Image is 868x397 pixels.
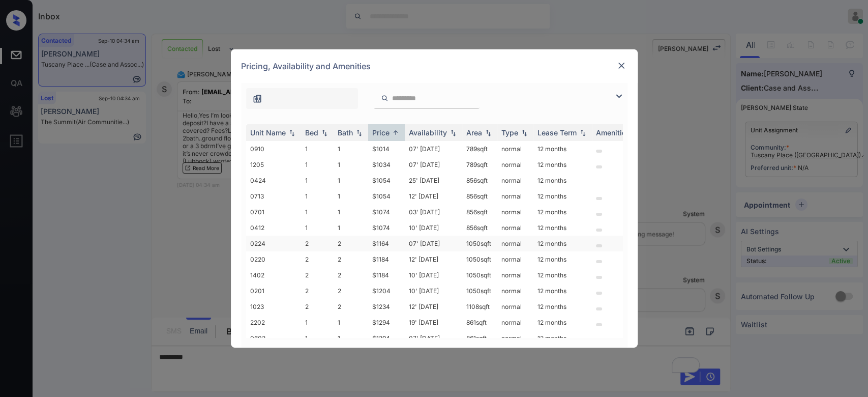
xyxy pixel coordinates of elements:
[405,220,462,236] td: 10' [DATE]
[246,330,301,346] td: 0602
[533,283,592,299] td: 12 months
[334,330,368,346] td: 1
[497,204,533,220] td: normal
[533,141,592,157] td: 12 months
[448,129,458,136] img: sorting
[368,330,405,346] td: $1294
[533,315,592,330] td: 12 months
[533,267,592,283] td: 12 months
[533,251,592,267] td: 12 months
[334,188,368,204] td: 1
[497,299,533,315] td: normal
[368,267,405,283] td: $1184
[462,315,497,330] td: 861 sqft
[368,157,405,173] td: $1034
[462,251,497,267] td: 1050 sqft
[368,299,405,315] td: $1234
[246,315,301,330] td: 2202
[246,173,301,188] td: 0424
[533,330,592,346] td: 12 months
[246,251,301,267] td: 0220
[368,315,405,330] td: $1294
[368,251,405,267] td: $1184
[301,173,334,188] td: 1
[405,157,462,173] td: 07' [DATE]
[533,220,592,236] td: 12 months
[462,188,497,204] td: 856 sqft
[334,283,368,299] td: 2
[287,129,297,136] img: sorting
[354,129,364,136] img: sorting
[301,157,334,173] td: 1
[334,236,368,251] td: 2
[250,128,286,137] div: Unit Name
[596,128,630,137] div: Amenities
[533,299,592,315] td: 12 months
[497,267,533,283] td: normal
[533,236,592,251] td: 12 months
[301,188,334,204] td: 1
[246,220,301,236] td: 0412
[246,236,301,251] td: 0224
[497,236,533,251] td: normal
[405,267,462,283] td: 10' [DATE]
[372,128,390,137] div: Price
[533,204,592,220] td: 12 months
[578,129,588,136] img: sorting
[497,283,533,299] td: normal
[462,236,497,251] td: 1050 sqft
[533,188,592,204] td: 12 months
[246,283,301,299] td: 0201
[462,157,497,173] td: 789 sqft
[391,129,401,136] img: sorting
[334,299,368,315] td: 2
[497,315,533,330] td: normal
[405,299,462,315] td: 12' [DATE]
[334,220,368,236] td: 1
[301,220,334,236] td: 1
[405,236,462,251] td: 07' [DATE]
[616,61,626,71] img: close
[466,128,482,137] div: Area
[462,220,497,236] td: 856 sqft
[368,220,405,236] td: $1074
[368,204,405,220] td: $1074
[409,128,447,137] div: Availability
[334,251,368,267] td: 2
[246,267,301,283] td: 1402
[533,173,592,188] td: 12 months
[497,188,533,204] td: normal
[405,283,462,299] td: 10' [DATE]
[497,330,533,346] td: normal
[497,173,533,188] td: normal
[301,267,334,283] td: 2
[246,141,301,157] td: 0910
[483,129,493,136] img: sorting
[301,315,334,330] td: 1
[301,141,334,157] td: 1
[405,173,462,188] td: 25' [DATE]
[334,267,368,283] td: 2
[462,204,497,220] td: 856 sqft
[405,251,462,267] td: 12' [DATE]
[246,188,301,204] td: 0713
[246,157,301,173] td: 1205
[613,90,625,102] img: icon-zuma
[462,141,497,157] td: 789 sqft
[231,49,638,83] div: Pricing, Availability and Amenities
[252,94,262,104] img: icon-zuma
[462,173,497,188] td: 856 sqft
[338,128,353,137] div: Bath
[462,267,497,283] td: 1050 sqft
[368,141,405,157] td: $1014
[334,315,368,330] td: 1
[462,299,497,315] td: 1108 sqft
[334,173,368,188] td: 1
[462,283,497,299] td: 1050 sqft
[246,299,301,315] td: 1023
[305,128,318,137] div: Bed
[405,204,462,220] td: 03' [DATE]
[497,220,533,236] td: normal
[301,236,334,251] td: 2
[497,251,533,267] td: normal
